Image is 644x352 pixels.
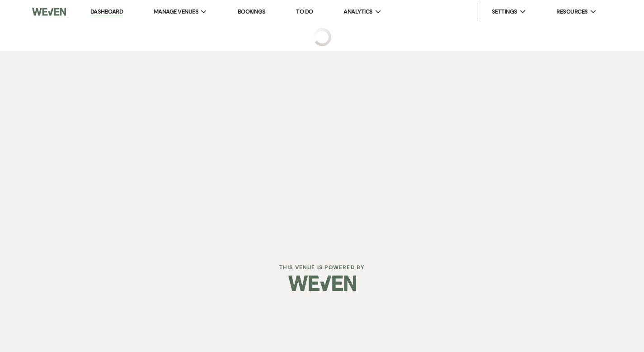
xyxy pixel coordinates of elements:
[32,2,66,21] img: Weven Logo
[154,7,198,16] span: Manage Venues
[90,8,123,16] a: Dashboard
[288,267,356,299] img: Weven Logo
[296,8,313,15] a: To Do
[238,8,266,15] a: Bookings
[492,7,517,16] span: Settings
[313,28,331,46] img: loading spinner
[343,7,372,16] span: Analytics
[556,7,588,16] span: Resources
